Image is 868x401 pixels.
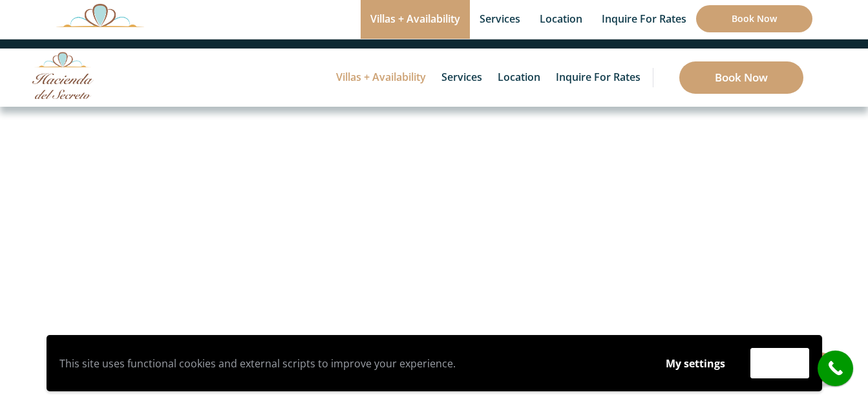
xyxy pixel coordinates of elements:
img: Awesome Logo [32,52,94,99]
i: call [821,354,850,383]
button: Accept [750,348,809,378]
img: Awesome Logo [56,3,144,27]
a: call [818,351,853,386]
a: Location [491,49,547,107]
a: Book Now [696,5,812,32]
button: My settings [653,349,737,378]
a: Services [435,49,489,107]
a: Book Now [679,61,803,94]
p: This site uses functional cookies and external scripts to improve your experience. [59,354,640,373]
a: Inquire for Rates [549,49,647,107]
a: Villas + Availability [330,49,432,107]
